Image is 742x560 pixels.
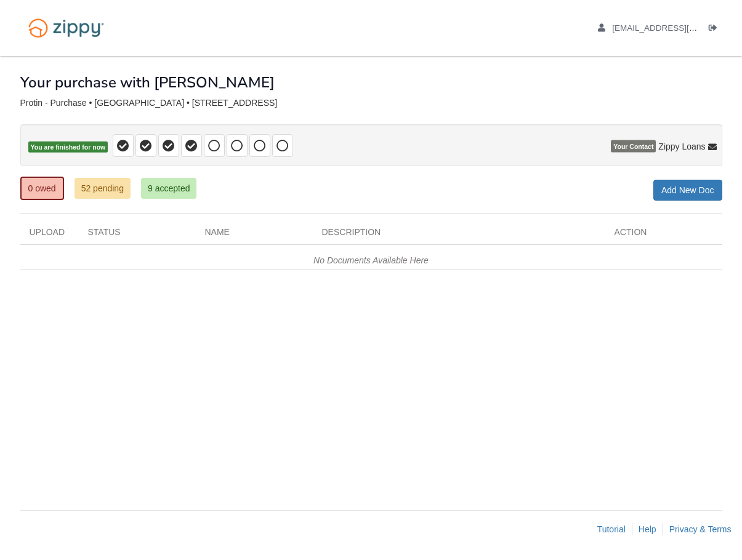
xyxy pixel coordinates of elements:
a: Help [639,524,656,534]
em: No Documents Available Here [313,255,429,265]
a: 52 pending [75,178,131,199]
div: Description [313,226,605,244]
span: You are finished for now [28,142,108,153]
span: Zippy Loans [658,140,705,153]
a: Log out [709,23,722,36]
a: Privacy & Terms [669,524,732,534]
a: Add New Doc [653,180,722,201]
div: Upload [20,226,79,244]
a: 0 owed [20,177,64,200]
div: Status [79,226,196,244]
span: Your Contact [611,140,656,153]
h1: Your purchase with [PERSON_NAME] [20,74,275,90]
div: Name [196,226,313,244]
div: Protin - Purchase • [GEOGRAPHIC_DATA] • [STREET_ADDRESS] [20,98,722,108]
a: 9 accepted [141,178,197,199]
img: Logo [20,12,112,44]
a: Tutorial [597,524,626,534]
div: Action [605,226,722,244]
